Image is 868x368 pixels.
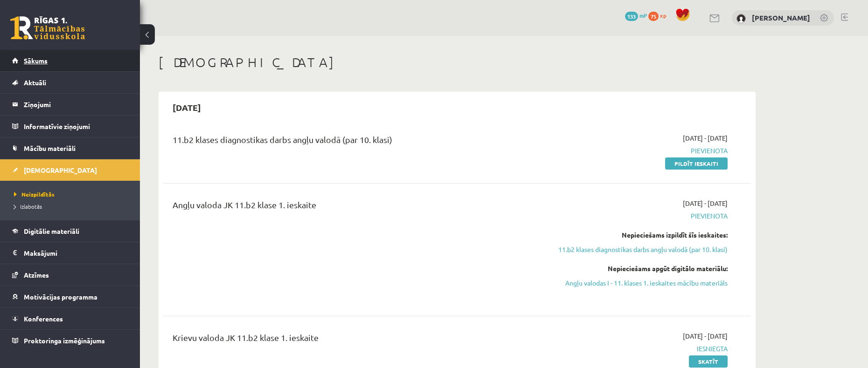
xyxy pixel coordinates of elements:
a: [PERSON_NAME] [752,13,810,22]
div: Nepieciešams izpildīt šīs ieskaites: [552,230,728,240]
span: Proktoringa izmēģinājums [24,336,105,345]
h2: [DATE] [163,96,210,118]
h1: [DEMOGRAPHIC_DATA] [159,55,756,70]
span: mP [639,12,647,19]
a: Maksājumi [12,242,128,264]
span: Izlabotās [14,203,42,210]
a: Proktoringa izmēģinājums [12,330,128,351]
a: Neizpildītās [14,190,131,198]
span: [DATE] - [DATE] [683,133,728,143]
a: Motivācijas programma [12,286,128,307]
span: Konferences [24,314,63,323]
div: 11.b2 klases diagnostikas darbs angļu valodā (par 10. klasi) [173,133,538,150]
legend: Ziņojumi [24,94,128,115]
a: Atzīmes [12,264,128,286]
span: Motivācijas programma [24,293,97,301]
span: 133 [625,12,638,21]
a: 75 xp [648,12,671,19]
a: Aktuāli [12,72,128,93]
a: 11.b2 klases diagnostikas darbs angļu valodā (par 10. klasi) [552,245,728,254]
span: 75 [648,12,659,21]
span: Digitālie materiāli [24,227,79,235]
legend: Informatīvie ziņojumi [24,116,128,137]
span: xp [660,12,666,19]
div: Krievu valoda JK 11.b2 klase 1. ieskaite [173,331,538,348]
a: Informatīvie ziņojumi [12,116,128,137]
a: Pildīt ieskaiti [665,157,728,170]
span: Iesniegta [552,344,728,354]
a: Angļu valodas I - 11. klases 1. ieskaites mācību materiāls [552,278,728,288]
span: Neizpildītās [14,191,55,198]
img: Sandra Letinska [736,14,746,23]
a: Ziņojumi [12,94,128,115]
a: Mācību materiāli [12,137,128,159]
a: Skatīt [689,355,728,368]
div: Nepieciešams apgūt digitālo materiālu: [552,264,728,273]
legend: Maksājumi [24,242,128,264]
a: Digitālie materiāli [12,220,128,242]
span: [DATE] - [DATE] [683,331,728,341]
a: Sākums [12,50,128,71]
span: Atzīmes [24,271,49,279]
a: 133 mP [625,12,647,19]
span: [DEMOGRAPHIC_DATA] [24,166,97,174]
a: [DEMOGRAPHIC_DATA] [12,159,128,181]
span: Pievienota [552,211,728,221]
a: Izlabotās [14,202,131,211]
span: Mācību materiāli [24,144,76,152]
a: Rīgas 1. Tālmācības vidusskola [10,16,85,40]
span: Aktuāli [24,78,46,87]
span: [DATE] - [DATE] [683,198,728,208]
span: Pievienota [552,146,728,156]
span: Sākums [24,56,48,65]
div: Angļu valoda JK 11.b2 klase 1. ieskaite [173,198,538,216]
a: Konferences [12,308,128,329]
